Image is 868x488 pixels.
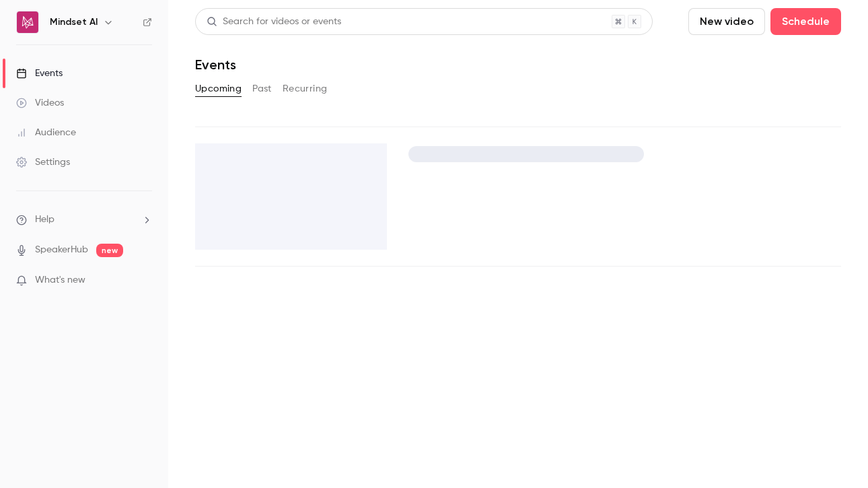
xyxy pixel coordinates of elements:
[35,243,88,257] a: SpeakerHub
[16,67,63,80] div: Events
[16,213,152,227] li: help-dropdown-opener
[50,15,98,29] h6: Mindset AI
[16,155,70,169] div: Settings
[35,213,55,227] span: Help
[35,273,85,287] span: What's new
[283,78,328,100] button: Recurring
[195,78,242,100] button: Upcoming
[17,11,38,33] img: Mindset AI
[770,8,841,35] button: Schedule
[16,126,76,139] div: Audience
[96,244,123,257] span: new
[207,15,341,29] div: Search for videos or events
[16,96,64,110] div: Videos
[195,57,236,73] h1: Events
[688,8,765,35] button: New video
[252,78,272,100] button: Past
